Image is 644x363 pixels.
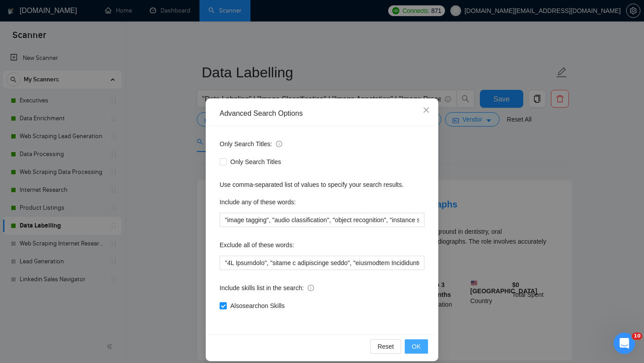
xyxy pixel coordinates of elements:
span: Reset [377,342,394,351]
span: 10 [632,333,642,340]
label: Include any of these words: [220,195,296,209]
span: Only Search Titles: [220,139,282,149]
span: Include skills list in the search: [220,283,314,293]
span: close [423,106,430,114]
span: Only Search Titles [227,157,285,167]
span: OK [412,342,421,351]
label: Exclude all of these words: [220,238,294,252]
span: info-circle [276,141,282,147]
iframe: Intercom live chat [614,333,635,354]
button: Reset [370,339,401,354]
span: info-circle [308,285,314,291]
div: Use comma-separated list of values to specify your search results. [220,180,424,190]
button: Close [414,98,438,122]
span: Also search on Skills [227,301,288,311]
div: Advanced Search Options [220,109,424,118]
button: OK [405,339,428,354]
